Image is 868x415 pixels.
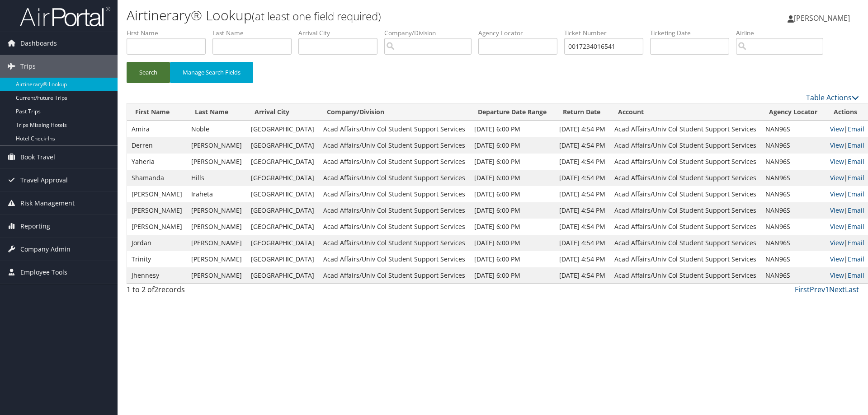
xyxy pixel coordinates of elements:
td: Acad Affairs/Univ Col Student Support Services [610,154,761,170]
a: View [830,157,844,166]
a: Email [848,157,864,166]
span: Book Travel [20,146,55,168]
a: Email [848,238,864,247]
a: Prev [810,284,825,294]
td: [GEOGRAPHIC_DATA] [246,137,319,154]
label: Last Name [212,28,298,37]
td: [GEOGRAPHIC_DATA] [246,235,319,251]
td: [PERSON_NAME] [187,235,246,251]
td: [PERSON_NAME] [187,137,246,154]
td: [DATE] 4:54 PM [555,137,610,154]
th: Account: activate to sort column ascending [610,103,761,121]
a: Email [848,125,864,133]
td: Shamanda [127,170,187,186]
th: Departure Date Range: activate to sort column ascending [470,103,555,121]
div: 1 to 2 of records [127,284,300,299]
a: View [830,206,844,214]
td: NAN96S [761,219,826,235]
td: [DATE] 4:54 PM [555,186,610,202]
td: [GEOGRAPHIC_DATA] [246,219,319,235]
td: [DATE] 4:54 PM [555,170,610,186]
td: NAN96S [761,154,826,170]
th: Return Date: activate to sort column ascending [555,103,610,121]
th: First Name: activate to sort column ascending [127,103,187,121]
label: Company/Division [384,28,478,37]
td: [DATE] 6:00 PM [470,137,555,154]
a: View [830,125,844,133]
td: [DATE] 4:54 PM [555,121,610,137]
td: [DATE] 6:00 PM [470,235,555,251]
td: NAN96S [761,251,826,267]
a: Email [848,190,864,198]
td: [PERSON_NAME] [187,219,246,235]
td: [GEOGRAPHIC_DATA] [246,202,319,219]
td: [PERSON_NAME] [187,267,246,284]
td: Amira [127,121,187,137]
td: [DATE] 4:54 PM [555,154,610,170]
th: Last Name: activate to sort column ascending [187,103,246,121]
td: Derren [127,137,187,154]
td: Acad Affairs/Univ Col Student Support Services [319,219,470,235]
td: Acad Affairs/Univ Col Student Support Services [319,137,470,154]
td: Acad Affairs/Univ Col Student Support Services [319,235,470,251]
label: Ticketing Date [650,28,736,37]
td: Acad Affairs/Univ Col Student Support Services [319,170,470,186]
a: 1 [825,284,829,294]
td: [PERSON_NAME] [127,186,187,202]
th: Agency Locator: activate to sort column ascending [761,103,826,121]
td: Acad Affairs/Univ Col Student Support Services [319,251,470,267]
span: Risk Management [20,192,75,214]
td: [DATE] 4:54 PM [555,219,610,235]
span: Dashboards [20,32,57,55]
td: [DATE] 6:00 PM [470,251,555,267]
h1: Airtinerary® Lookup [127,6,615,25]
th: Company/Division [319,103,470,121]
a: View [830,141,844,149]
label: Agency Locator [478,28,564,37]
td: [PERSON_NAME] [127,202,187,219]
td: NAN96S [761,170,826,186]
td: Jordan [127,235,187,251]
td: NAN96S [761,137,826,154]
span: Employee Tools [20,261,67,284]
td: Acad Affairs/Univ Col Student Support Services [610,219,761,235]
a: [PERSON_NAME] [788,5,859,32]
td: [GEOGRAPHIC_DATA] [246,251,319,267]
td: NAN96S [761,202,826,219]
label: Airline [736,28,830,37]
a: Email [848,255,864,263]
span: Travel Approval [20,169,68,191]
td: [DATE] 6:00 PM [470,154,555,170]
td: Acad Affairs/Univ Col Student Support Services [610,121,761,137]
td: Acad Affairs/Univ Col Student Support Services [319,121,470,137]
td: Acad Affairs/Univ Col Student Support Services [610,235,761,251]
a: View [830,222,844,231]
a: Email [848,206,864,214]
td: NAN96S [761,235,826,251]
td: [DATE] 4:54 PM [555,267,610,284]
td: [GEOGRAPHIC_DATA] [246,267,319,284]
span: 2 [154,284,158,294]
a: View [830,255,844,263]
td: Yaheria [127,154,187,170]
td: Acad Affairs/Univ Col Student Support Services [319,154,470,170]
a: Email [848,222,864,231]
td: Acad Affairs/Univ Col Student Support Services [610,251,761,267]
img: airportal-logo.png [20,6,110,27]
td: NAN96S [761,121,826,137]
a: View [830,271,844,280]
a: Last [845,284,859,294]
button: Search [127,62,170,83]
a: Email [848,141,864,149]
a: Table Actions [806,93,859,103]
span: [PERSON_NAME] [794,13,850,23]
td: Acad Affairs/Univ Col Student Support Services [319,267,470,284]
td: Acad Affairs/Univ Col Student Support Services [319,202,470,219]
td: [DATE] 6:00 PM [470,121,555,137]
td: Jhennesy [127,267,187,284]
span: Reporting [20,215,50,238]
td: Acad Affairs/Univ Col Student Support Services [610,137,761,154]
td: Acad Affairs/Univ Col Student Support Services [610,186,761,202]
td: Hills [187,170,246,186]
td: [DATE] 4:54 PM [555,235,610,251]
